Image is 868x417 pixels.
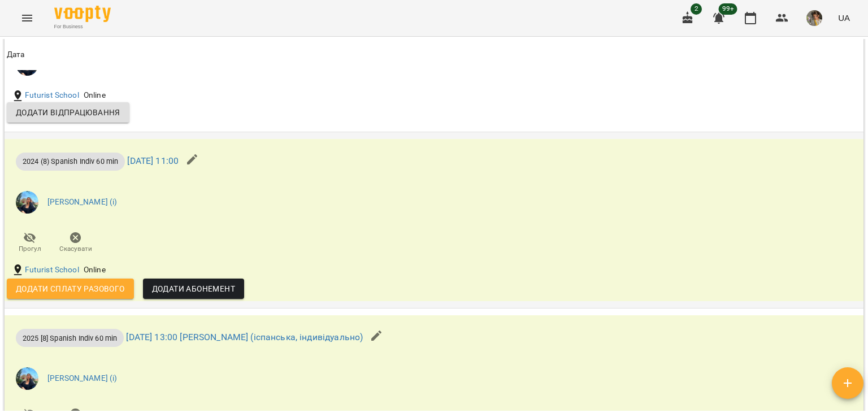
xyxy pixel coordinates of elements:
a: Futurist School [25,264,79,276]
div: Online [81,262,108,278]
a: [PERSON_NAME] (і) [47,197,118,208]
span: Додати сплату разового [16,282,125,296]
div: Дата [7,48,25,62]
span: UA [838,12,850,24]
button: Додати сплату разового [7,279,134,299]
div: Online [81,88,108,103]
span: Дата [7,48,861,62]
a: Futurist School [25,90,79,101]
span: Прогул [19,244,41,254]
span: Додати відпрацювання [16,106,120,119]
span: 2024 (8) Spanish Indiv 60 min [16,156,125,167]
button: Прогул [7,227,53,259]
button: Додати Абонемент [143,279,244,299]
img: 084cbd57bb1921baabc4626302ca7563.jfif [806,10,822,26]
button: Додати відпрацювання [7,102,129,123]
button: Скасувати [53,227,98,259]
span: 2025 [8] Spanish Indiv 60 min [16,333,124,344]
div: Sort [7,48,25,62]
span: 2 [691,3,702,15]
a: [DATE] 11:00 [127,155,179,166]
img: 2af6091e25fda313b10444cbfb289e4d.jpg [16,367,38,390]
a: [PERSON_NAME] (і) [47,373,118,384]
img: 2af6091e25fda313b10444cbfb289e4d.jpg [16,191,38,214]
span: For Business [54,23,111,31]
span: Додати Абонемент [152,282,235,296]
span: 99+ [719,3,737,15]
img: Voopty Logo [54,6,111,22]
span: Скасувати [59,244,92,254]
button: Menu [14,5,41,32]
a: [DATE] 13:00 [PERSON_NAME] (іспанська, індивідуально) [126,332,363,342]
button: UA [834,7,854,28]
